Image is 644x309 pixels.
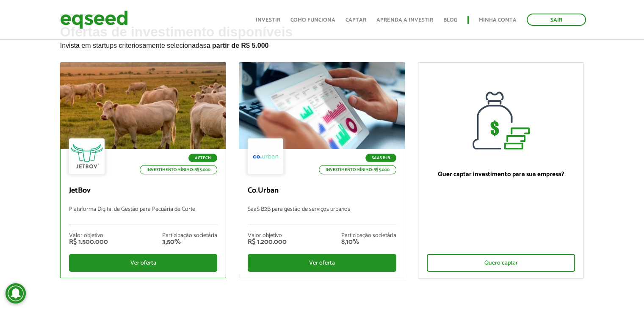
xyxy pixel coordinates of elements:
p: JetBov [69,186,218,196]
a: Agtech Investimento mínimo: R$ 5.000 JetBov Plataforma Digital de Gestão para Pecuária de Corte V... [60,62,227,278]
p: Invista em startups criteriosamente selecionadas [60,39,584,50]
div: Quero captar [427,254,575,272]
p: Co.Urban [248,186,396,196]
p: SaaS B2B para gestão de serviços urbanos [248,206,396,224]
div: R$ 1.500.000 [69,239,108,246]
p: Plataforma Digital de Gestão para Pecuária de Corte [69,206,218,224]
div: Valor objetivo [248,233,287,239]
a: Minha conta [479,17,517,23]
div: Participação societária [162,233,217,239]
div: 3,50% [162,239,217,246]
h2: Ofertas de investimento disponíveis [60,25,584,62]
p: Agtech [188,154,217,162]
a: Blog [443,17,457,23]
div: Valor objetivo [69,233,108,239]
p: Investimento mínimo: R$ 5.000 [140,165,217,174]
a: Como funciona [290,17,335,23]
p: Investimento mínimo: R$ 5.000 [319,165,396,174]
p: SaaS B2B [365,154,396,162]
div: Ver oferta [69,254,218,272]
a: Sair [527,14,586,26]
img: EqSeed [60,8,128,31]
div: Ver oferta [248,254,396,272]
div: R$ 1.200.000 [248,239,287,246]
p: Quer captar investimento para sua empresa? [427,171,575,178]
strong: a partir de R$ 5.000 [207,42,269,49]
a: Captar [345,17,366,23]
a: Aprenda a investir [376,17,433,23]
div: 8,10% [341,239,396,246]
a: SaaS B2B Investimento mínimo: R$ 5.000 Co.Urban SaaS B2B para gestão de serviços urbanos Valor ob... [239,62,405,278]
a: Investir [256,17,280,23]
a: Quer captar investimento para sua empresa? Quero captar [418,62,584,279]
div: Participação societária [341,233,396,239]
